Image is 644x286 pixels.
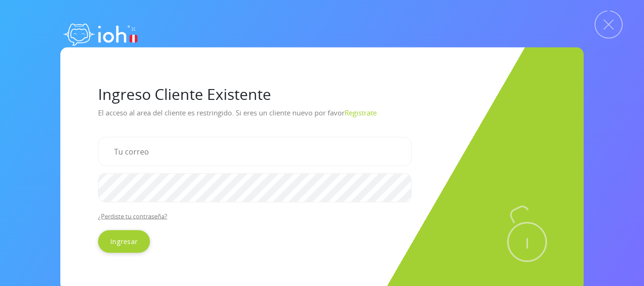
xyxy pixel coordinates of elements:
input: Tu correo [98,137,412,166]
a: ¿Perdiste tu contraseña? [98,212,167,220]
a: Registrate [345,107,377,117]
img: Cerrar [594,10,623,39]
h1: Ingreso Cliente Existente [98,85,546,103]
p: El acceso al area del cliente es restringido. Si eres un cliente nuevo por favor [98,105,546,129]
img: logo [60,14,140,52]
input: Ingresar [98,230,150,253]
